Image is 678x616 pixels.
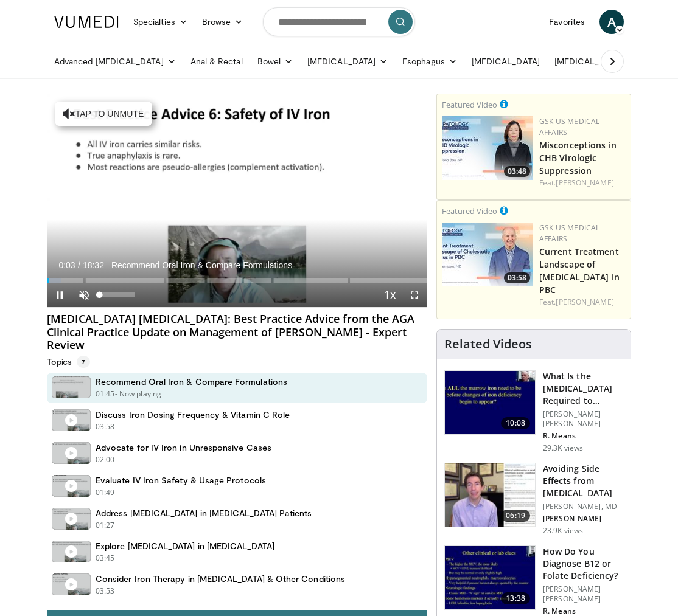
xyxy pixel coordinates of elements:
a: [MEDICAL_DATA] [547,49,642,74]
h4: Advocate for IV Iron in Unresponsive Cases [96,442,271,453]
span: / [78,260,80,270]
p: [PERSON_NAME], MD [543,502,623,511]
button: Unmute [72,283,96,307]
a: Misconceptions in CHB Virologic Suppression [539,139,617,176]
a: [PERSON_NAME] [556,297,613,307]
h4: Address [MEDICAL_DATA] in [MEDICAL_DATA] Patients [96,508,312,519]
a: 06:19 Avoiding Side Effects from [MEDICAL_DATA] [PERSON_NAME], MD [PERSON_NAME] 23.9K views [444,463,623,536]
a: 03:58 [442,223,533,286]
p: 29.3K views [543,443,583,453]
p: - Now playing [115,389,162,400]
a: [PERSON_NAME] [556,178,613,188]
h3: How Do You Diagnose B12 or Folate Deficiency? [543,545,623,582]
img: 6f9900f7-f6e7-4fd7-bcbb-2a1dc7b7d476.150x105_q85_crop-smart_upscale.jpg [445,463,535,527]
img: VuMedi Logo [54,16,119,28]
span: 18:32 [83,260,104,270]
a: 10:08 What Is the [MEDICAL_DATA] Required to Diagnose Iron Deficienc… [PERSON_NAME] [PERSON_NAME]... [444,370,623,453]
img: 80648b2f-fef7-42cf-9147-40ea3e731334.jpg.150x105_q85_crop-smart_upscale.jpg [442,223,533,286]
p: [PERSON_NAME] [PERSON_NAME] [543,584,623,604]
h3: What Is the [MEDICAL_DATA] Required to Diagnose Iron Deficienc… [543,370,623,407]
a: Esophagus [395,49,464,74]
img: 15adaf35-b496-4260-9f93-ea8e29d3ece7.150x105_q85_crop-smart_upscale.jpg [445,371,535,434]
h4: Evaluate IV Iron Safety & Usage Protocols [96,475,266,486]
button: Pause [47,283,72,307]
p: 01:45 [96,389,115,400]
button: Fullscreen [402,283,427,307]
button: Tap to unmute [55,102,152,126]
small: Featured Video [442,99,497,110]
a: GSK US Medical Affairs [539,116,599,137]
p: 01:49 [96,487,115,498]
input: Search topics, interventions [263,7,415,36]
span: Recommend Oral Iron & Compare Formulations [111,260,292,271]
h4: Related Videos [444,337,532,351]
span: 7 [77,356,90,368]
h4: [MEDICAL_DATA] [MEDICAL_DATA]: Best Practice Advice from the AGA Clinical Practice Update on Mana... [47,313,427,352]
p: Topics [47,356,90,368]
a: GSK US Medical Affairs [539,223,599,244]
div: Progress Bar [47,278,427,283]
div: Feat. [539,297,626,308]
span: 13:38 [501,592,530,604]
span: 10:08 [501,417,530,429]
a: A [599,10,624,34]
p: R. Means [543,606,623,616]
h4: Recommend Oral Iron & Compare Formulations [96,376,287,387]
p: [PERSON_NAME] [PERSON_NAME] [543,409,623,429]
p: R. Means [543,431,623,441]
p: 01:27 [96,520,115,531]
h4: Discuss Iron Dosing Frequency & Vitamin C Role [96,409,290,420]
h4: Consider Iron Therapy in [MEDICAL_DATA] & Other Conditions [96,573,345,584]
h3: Avoiding Side Effects from [MEDICAL_DATA] [543,463,623,499]
a: Browse [195,10,251,34]
p: 03:58 [96,421,115,432]
a: Anal & Rectal [183,49,250,74]
a: Favorites [542,10,592,34]
span: 0:03 [58,260,75,270]
button: Playback Rate [378,283,402,307]
span: 03:58 [504,272,530,283]
a: Advanced [MEDICAL_DATA] [47,49,183,74]
video-js: Video Player [47,94,427,307]
p: 23.9K views [543,526,583,536]
img: 59d1e413-5879-4b2e-8b0a-b35c7ac1ec20.jpg.150x105_q85_crop-smart_upscale.jpg [442,116,533,180]
div: Feat. [539,178,626,189]
span: 03:48 [504,166,530,177]
a: [MEDICAL_DATA] [464,49,547,74]
h4: Explore [MEDICAL_DATA] in [MEDICAL_DATA] [96,541,274,552]
p: 03:45 [96,553,115,564]
a: 03:48 [442,116,533,180]
p: 02:00 [96,454,115,465]
a: [MEDICAL_DATA] [300,49,395,74]
small: Featured Video [442,206,497,216]
a: Current Treatment Landscape of [MEDICAL_DATA] in PBC [539,246,620,296]
span: 06:19 [501,510,530,522]
div: Volume Level [99,292,134,297]
a: Bowel [250,49,300,74]
p: [PERSON_NAME] [543,514,623,524]
img: 172d2151-0bab-4046-8dbc-7c25e5ef1d9f.150x105_q85_crop-smart_upscale.jpg [445,546,535,609]
a: Specialties [126,10,195,34]
p: 03:53 [96,586,115,597]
